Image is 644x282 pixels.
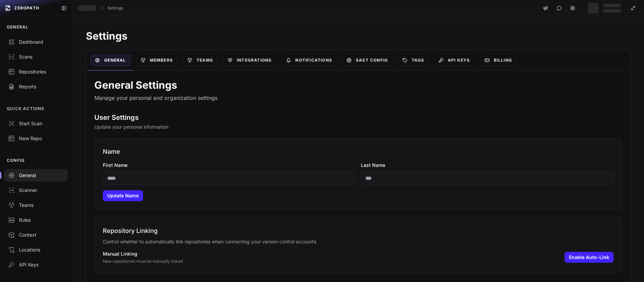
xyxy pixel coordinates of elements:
[223,55,276,66] a: Integrations
[94,124,622,130] p: Update your personal information
[94,79,622,91] h1: General Settings
[8,135,64,142] div: New Repo
[281,55,337,66] a: Notifications
[108,5,123,11] a: Settings
[103,226,614,236] h3: Repository Linking
[136,55,177,66] a: Members
[14,5,39,11] span: ZEROPATH
[565,252,614,263] button: Enable Auto-Link
[103,238,614,245] p: Control whether to automatically link repositories when connecting your version control accounts
[103,259,183,264] p: New repositories must be manually linked
[8,246,64,253] div: Locations
[8,172,64,179] div: General
[8,232,64,238] div: Context
[8,53,64,60] div: Scans
[7,24,28,30] p: GENERAL
[94,94,622,102] p: Manage your personal and organization settings
[183,55,217,66] a: Teams
[8,202,64,209] div: Teams
[342,55,392,66] a: SAST Config
[103,147,614,156] h3: Name
[78,5,123,11] nav: breadcrumb
[8,187,64,194] div: Scanner
[94,113,622,122] h2: User Settings
[398,55,429,66] a: Tags
[8,68,64,75] div: Repositories
[8,261,64,268] div: API Keys
[103,190,143,201] button: Update Name
[3,3,56,14] a: ZEROPATH
[90,55,130,66] a: General
[8,83,64,90] div: Reports
[434,55,475,66] a: API Keys
[103,162,355,169] label: First Name
[8,217,64,223] div: Rules
[361,162,614,169] label: Last Name
[86,30,630,42] h1: Settings
[7,106,45,111] p: QUICK ACTIONS
[103,251,183,257] p: Manual Linking
[8,39,64,45] div: Dashboard
[480,55,516,66] a: Billing
[99,6,104,10] svg: chevron right,
[8,120,64,127] div: Start Scan
[7,158,25,163] p: CONFIG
